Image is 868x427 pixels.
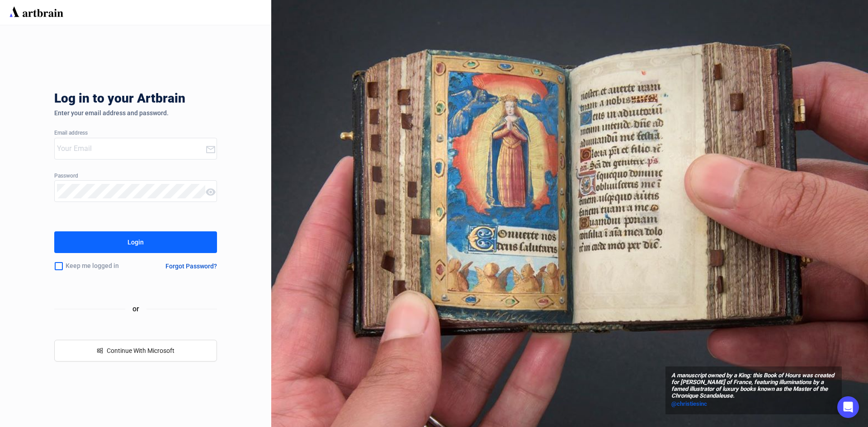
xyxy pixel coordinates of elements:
div: Forgot Password? [165,263,217,270]
input: Your Email [57,141,205,156]
div: Open Intercom Messenger [837,396,859,418]
button: windowsContinue With Microsoft [54,340,217,361]
div: Log in to your Artbrain [54,91,325,109]
div: Keep me logged in [54,257,144,276]
span: @christiesinc [671,400,707,407]
a: @christiesinc [671,399,836,408]
div: Email address [54,130,217,136]
span: windows [97,347,103,354]
div: Password [54,173,217,179]
button: Login [54,231,217,253]
div: Enter your email address and password. [54,109,217,117]
span: Continue With Microsoft [107,347,175,354]
div: Login [127,235,144,249]
span: or [125,303,146,314]
span: A manuscript owned by a King: this Book of Hours was created for [PERSON_NAME] of France, featuri... [671,372,836,399]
